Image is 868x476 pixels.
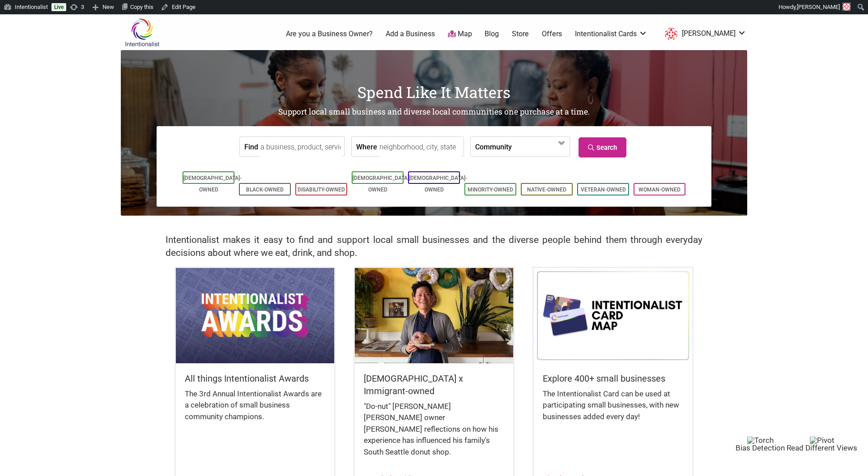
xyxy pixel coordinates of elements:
a: Store [512,29,529,39]
span: Read Different Views [787,443,857,452]
a: Search [579,137,626,157]
label: Where [356,137,377,156]
input: a business, product, service [260,137,342,157]
img: Intentionalist Card Map [534,268,692,363]
a: Disability-Owned [298,187,345,193]
div: The Intentionalist Card can be used at participating small businesses, with new businesses added ... [543,388,683,432]
label: Community [475,137,512,156]
a: Minority-Owned [468,187,513,193]
div: "Do-nut" [PERSON_NAME] [PERSON_NAME] owner [PERSON_NAME] reflections on how his experience has in... [364,401,504,467]
img: Intentionalist [121,18,163,47]
button: Pivot Read Different Views [787,436,857,452]
img: Torch [747,437,774,444]
a: Woman-Owned [638,187,681,193]
a: Offers [542,29,562,39]
h2: Support local small business and diverse local communities one purchase at a time. [121,106,747,118]
label: Find [244,137,258,156]
a: Black-Owned [246,187,284,193]
img: King Donuts - Hong Chhuor [355,268,513,363]
a: Native-Owned [527,187,566,193]
h5: Explore 400+ small businesses [543,372,683,385]
h1: Spend Like It Matters [121,81,747,103]
a: [DEMOGRAPHIC_DATA]-Owned [183,175,242,193]
img: Intentionalist Awards [176,268,334,363]
a: [DEMOGRAPHIC_DATA]-Owned [409,175,467,193]
a: Live [51,3,66,11]
img: Pivot [810,437,834,444]
a: Map [448,29,472,39]
span: Bias Detection [736,443,785,452]
input: neighborhood, city, state [379,137,461,157]
a: [DEMOGRAPHIC_DATA]-Owned [353,175,411,193]
button: Torch Bias Detection [736,436,785,452]
h2: Intentionalist makes it easy to find and support local small businesses and the diverse people be... [166,234,702,259]
span: [PERSON_NAME] [797,4,840,10]
a: [PERSON_NAME] [660,26,746,42]
div: The 3rd Annual Intentionalist Awards are a celebration of small business community champions. [185,388,325,432]
h5: All things Intentionalist Awards [185,372,325,385]
a: Veteran-Owned [581,187,626,193]
a: Are you a Business Owner? [286,29,373,39]
h5: [DEMOGRAPHIC_DATA] x Immigrant-owned [364,372,504,397]
a: Blog [485,29,499,39]
li: Sarah-Studer [660,26,746,42]
a: Intentionalist Cards [575,29,647,39]
a: Add a Business [386,29,435,39]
